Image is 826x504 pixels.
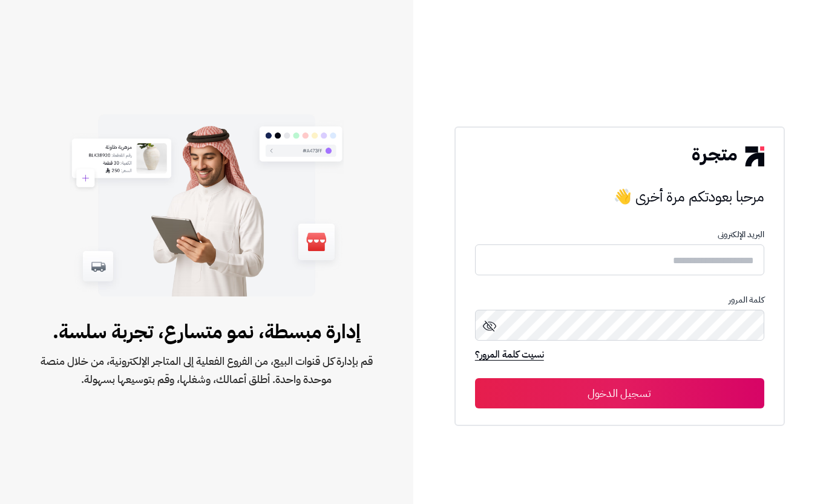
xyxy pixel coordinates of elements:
[475,185,764,209] h3: مرحبا بعودتكم مرة أخرى 👋
[39,352,375,388] span: قم بإدارة كل قنوات البيع، من الفروع الفعلية إلى المتاجر الإلكترونية، من خلال منصة موحدة واحدة. أط...
[475,378,764,408] button: تسجيل الدخول
[475,230,764,240] p: البريد الإلكترونى
[475,347,544,364] a: نسيت كلمة المرور؟
[39,317,375,346] span: إدارة مبسطة، نمو متسارع، تجربة سلسة.
[692,146,764,166] img: logo-2.png
[475,295,764,305] p: كلمة المرور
